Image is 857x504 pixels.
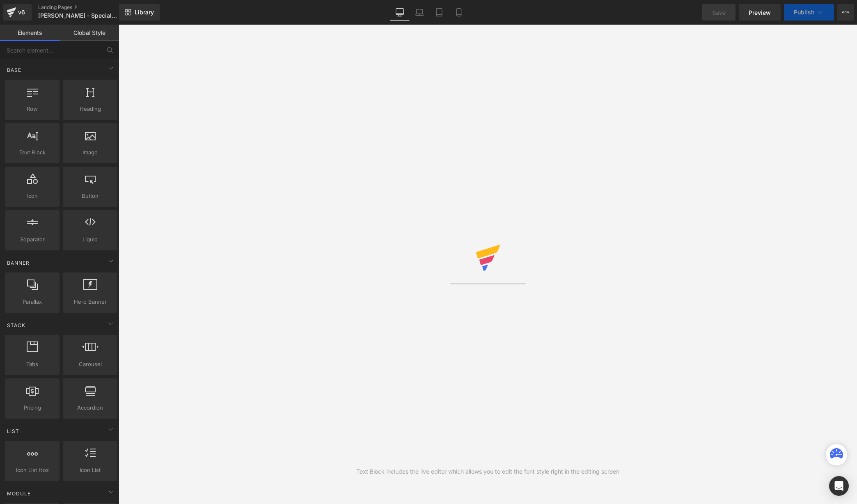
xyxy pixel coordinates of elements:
[7,360,57,369] span: Tabs
[65,148,115,157] span: Image
[794,9,814,16] span: Publish
[7,403,57,412] span: Pricing
[7,148,57,157] span: Text Block
[119,4,160,21] a: New Library
[837,4,854,21] button: More
[6,259,30,267] span: Banner
[38,4,133,11] a: Landing Pages
[65,360,115,369] span: Carousel
[784,4,834,21] button: Publish
[356,467,619,476] div: Text Block includes the live editor which allows you to edit the font style right in the editing ...
[16,7,27,18] div: v6
[7,192,57,200] span: Icon
[7,298,57,306] span: Parallax
[429,4,449,21] a: Tablet
[3,4,32,21] a: v6
[7,466,57,474] span: Icon List Hoz
[6,321,26,329] span: Stack
[7,235,57,244] span: Separator
[749,8,771,17] span: Preview
[6,427,20,435] span: List
[829,476,849,496] div: Open Intercom Messenger
[65,466,115,474] span: Icon List
[60,25,119,41] a: Global Style
[65,298,115,306] span: Hero Banner
[390,4,410,21] a: Desktop
[65,105,115,113] span: Heading
[739,4,781,21] a: Preview
[7,105,57,113] span: Row
[712,8,726,17] span: Save
[65,192,115,200] span: Button
[65,235,115,244] span: Liquid
[6,66,22,74] span: Base
[410,4,429,21] a: Laptop
[6,490,32,497] span: Module
[38,12,117,19] span: [PERSON_NAME] - Special Offer
[65,403,115,412] span: Accordion
[449,4,469,21] a: Mobile
[135,9,154,16] span: Library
